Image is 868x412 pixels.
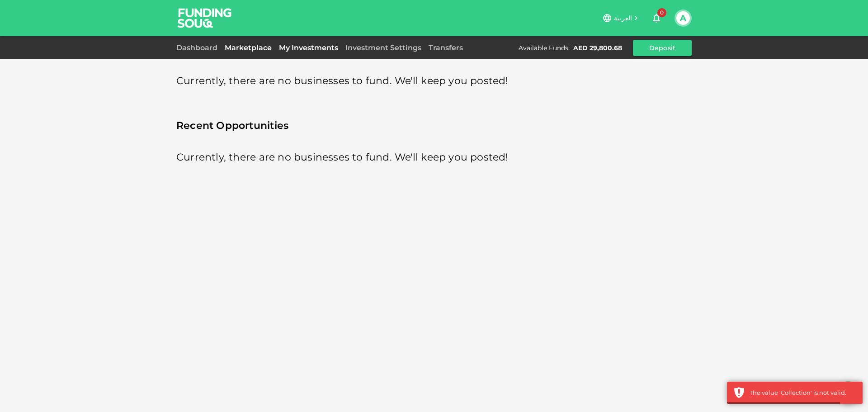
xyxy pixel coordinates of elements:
span: العربية [614,14,632,22]
a: Investment Settings [342,43,425,52]
button: A [676,11,690,25]
span: 0 [657,8,666,17]
a: Transfers [425,43,467,52]
button: 0 [647,9,665,27]
span: Currently, there are no businesses to fund. We'll keep you posted! [176,72,509,90]
div: Available Funds : [519,43,570,52]
button: Deposit [633,40,692,56]
div: The value 'Collection' is not valid. [750,388,856,398]
a: Dashboard [176,43,221,52]
a: Marketplace [221,43,275,52]
a: My Investments [275,43,342,52]
span: Recent Opportunities [176,117,692,135]
span: Currently, there are no businesses to fund. We'll keep you posted! [176,149,509,166]
div: AED 29,800.68 [573,43,622,52]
